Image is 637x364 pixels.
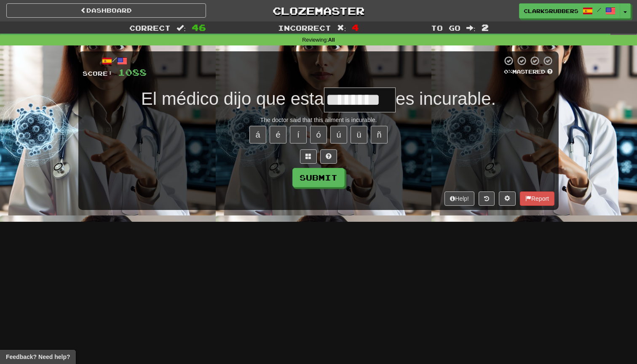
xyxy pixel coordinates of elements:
[83,116,554,124] div: The doctor said that this ailment is incurable.
[270,126,286,143] button: é
[504,68,512,75] span: 0 %
[292,168,345,187] button: Submit
[118,67,147,77] span: 1088
[520,191,554,206] button: Report
[371,126,388,143] button: ñ
[278,24,331,32] span: Incorrect
[141,89,324,109] span: El médico dijo que esta
[337,24,346,32] span: :
[129,24,171,32] span: Correct
[466,24,476,32] span: :
[219,3,418,18] a: Clozemaster
[479,191,495,206] button: Round history (alt+y)
[83,56,147,66] div: /
[519,3,620,19] a: clarksrubbers /
[192,22,206,32] span: 46
[177,24,186,32] span: :
[249,126,266,143] button: á
[431,24,460,32] span: To go
[396,89,496,109] span: es incurable.
[351,126,367,143] button: ü
[444,191,474,206] button: Help!
[482,22,489,32] span: 2
[300,149,317,164] button: Switch sentence to multiple choice alt+p
[352,22,359,32] span: 4
[328,37,335,43] strong: All
[524,7,578,15] span: clarksrubbers
[6,353,70,361] span: Open feedback widget
[597,7,601,13] span: /
[320,149,337,164] button: Single letter hint - you only get 1 per sentence and score half the points! alt+h
[83,70,113,77] span: Score:
[502,68,554,76] div: Mastered
[6,3,206,18] a: Dashboard
[310,126,327,143] button: ó
[290,126,307,143] button: í
[330,126,347,143] button: ú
